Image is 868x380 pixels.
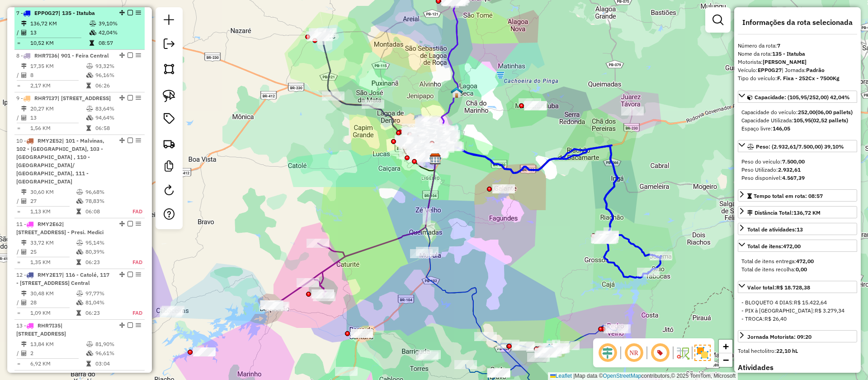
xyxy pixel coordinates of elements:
[86,63,93,69] i: % de utilização do peso
[30,238,76,247] td: 33,72 KM
[747,284,810,292] div: Valor total:
[738,347,857,355] div: Total hectolitro:
[741,307,854,315] div: - PIX à [GEOGRAPHIC_DATA]:
[30,188,76,197] td: 30,60 KM
[160,110,178,130] a: Vincular Rótulos
[16,271,109,286] span: 12 -
[85,238,123,247] td: 95,14%
[30,298,76,307] td: 28
[38,221,62,227] span: RMY2E62
[76,260,81,265] i: Tempo total em rota
[193,347,216,356] div: Atividade não roteirizada - VAGNER GOMES ALBUQUE
[416,351,439,361] div: Atividade não roteirizada - MERCEARIA DO EPITACIO
[16,258,21,267] td: =
[741,116,854,125] div: Capacidade Utilizada:
[90,40,94,46] i: Tempo total em rota
[16,71,21,80] td: /
[163,137,175,150] img: Criar rota
[429,153,441,164] img: ZUMPY
[136,221,141,226] em: Opções
[85,258,123,267] td: 06:23
[162,306,184,315] div: Atividade não roteirizada - MERCADINHO ZE NILSON
[16,137,104,185] span: 10 -
[30,113,86,122] td: 13
[119,221,125,226] em: Alterar sequência das rotas
[783,243,801,250] strong: 472,00
[694,345,711,361] img: Exibir/Ocultar setores
[76,300,83,305] i: % de utilização da cubagem
[160,157,178,178] a: Criar modelo
[127,138,133,143] em: Finalizar rota
[773,125,790,132] strong: 146,05
[30,289,76,298] td: 30,48 KM
[747,242,801,250] div: Total de itens:
[30,104,86,113] td: 20,27 KM
[738,254,857,277] div: Total de itens:472,00
[543,343,555,355] img: PA Aroeiras
[597,342,618,364] span: Ocultar deslocamento
[123,207,143,216] td: FAD
[719,353,732,367] a: Zoom out
[524,101,547,111] div: Atividade não roteirizada - FLAVIANA TOMAZ DA RO
[86,351,93,356] i: % de utilização da cubagem
[86,72,93,78] i: % de utilização da cubagem
[738,42,857,50] div: Número da rota:
[796,266,807,273] strong: 0,00
[38,373,61,380] span: RHR7I43
[30,247,76,256] td: 25
[755,94,850,101] span: Capacidade: (105,95/252,00) 42,04%
[764,315,787,322] span: R$ 26,40
[738,74,857,82] div: Tipo do veículo:
[492,184,515,193] div: Atividade não roteirizada - MARCELO RAMOM OLIVEIRA DOS SANTOS
[794,299,827,306] span: R$ 15.422,64
[16,207,21,216] td: =
[160,307,183,316] div: Atividade não roteirizada - ILZA KELLE
[21,63,27,69] i: Distância Total
[649,342,671,364] span: Exibir número da rota
[738,18,857,27] h4: Informações da rota selecionada
[95,81,141,90] td: 06:26
[806,67,825,73] strong: Padrão
[519,98,541,107] div: Atividade não roteirizada - ESPEDITO IDELFONSO S
[603,373,642,379] a: OpenStreetMap
[798,109,816,115] strong: 252,00
[86,106,93,111] i: % de utilização do peso
[34,95,57,101] span: RHR7I37
[738,295,857,327] div: Valor total:R$ 18.728,38
[21,342,27,347] i: Distância Total
[21,106,27,111] i: Distância Total
[738,363,857,372] h4: Atividades
[738,206,857,218] a: Distância Total:136,72 KM
[76,198,83,204] i: % de utilização da cubagem
[754,192,823,199] span: Tempo total em rota: 08:57
[741,166,854,174] div: Peso Utilizado:
[418,350,441,359] div: Atividade não roteirizada - CABRALBARRIGUDA
[95,124,141,133] td: 06:58
[30,349,86,358] td: 2
[86,361,91,366] i: Tempo total em rota
[86,125,91,131] i: Tempo total em rota
[16,52,109,59] span: 8 -
[738,140,857,152] a: Peso: (2.932,61/7.500,00) 39,10%
[16,28,21,37] td: /
[98,28,141,37] td: 42,04%
[782,174,805,181] strong: 4.567,39
[85,289,123,298] td: 97,77%
[796,258,814,265] strong: 472,00
[98,38,141,48] td: 08:57
[741,125,854,133] div: Espaço livre:
[95,62,141,71] td: 93,32%
[758,67,782,73] strong: EPP0G27
[76,240,83,245] i: % de utilização do peso
[16,10,95,16] span: 7 -
[58,10,95,16] span: | 135 - Itatuba
[136,53,141,58] em: Opções
[738,91,857,103] a: Capacidade: (105,95/252,00) 42,04%
[61,373,112,380] span: | 901 - Feira Central
[21,291,27,296] i: Distância Total
[85,188,123,197] td: 96,68%
[719,340,732,353] a: Zoom in
[34,52,57,59] span: RHR7I36
[95,71,141,80] td: 96,16%
[163,90,175,102] img: Selecionar atividades - laço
